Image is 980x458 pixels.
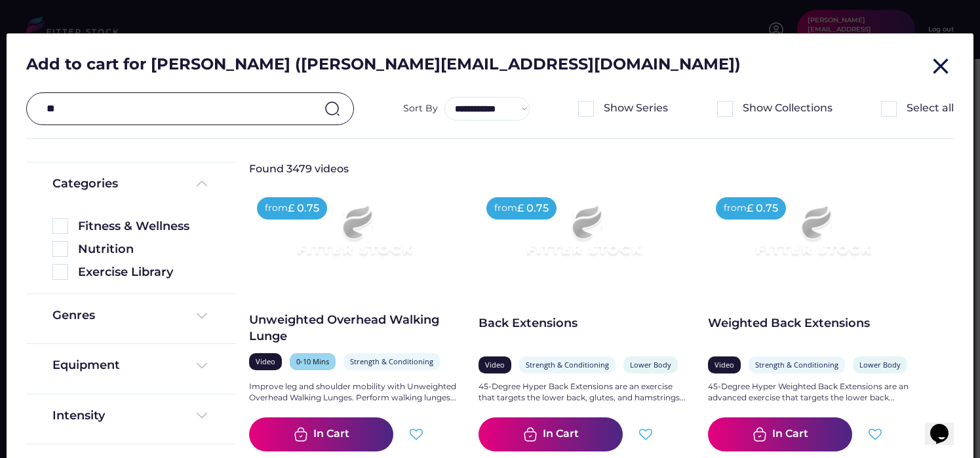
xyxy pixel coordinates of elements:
img: bag-tick-2.svg [293,427,309,442]
div: Exercise Library [78,264,210,280]
div: In Cart [543,427,579,442]
div: Video [715,360,734,370]
div: Show Collections [743,101,833,115]
div: 0-10 Mins [296,356,329,366]
iframe: chat widget [925,406,967,445]
div: Lower Body [630,360,671,370]
div: Strength & Conditioning [350,356,433,366]
img: Frame%2079%20%281%29.svg [729,189,897,284]
img: Rectangle%205126.svg [578,101,594,117]
div: £ 0.75 [288,201,319,216]
button: close [928,53,954,79]
div: Lower Body [859,360,901,370]
div: £ 0.75 [747,201,778,216]
div: Intensity [52,408,105,424]
img: bag-tick-2.svg [522,427,538,442]
div: In Cart [313,427,349,442]
img: Frame%2079%20%281%29.svg [500,189,667,284]
div: Categories [52,176,118,192]
img: Frame%20%285%29.svg [194,176,210,191]
div: Nutrition [78,241,210,258]
div: Found 3479 videos [249,162,380,176]
div: Video [485,360,505,370]
img: Frame%20%284%29.svg [194,308,210,324]
div: Video [256,356,275,366]
div: 45-Degree Hyper Weighted Back Extensions are an advanced exercise that targets the lower back... [708,381,918,404]
div: Add to cart for [PERSON_NAME] ([PERSON_NAME][EMAIL_ADDRESS][DOMAIN_NAME]) [26,53,928,83]
div: Genres [52,307,95,324]
div: Fitness & Wellness [78,218,210,235]
div: Weighted Back Extensions [708,315,918,332]
div: Equipment [52,357,120,373]
img: Frame%20%284%29.svg [194,358,210,373]
div: Unweighted Overhead Walking Lunge [249,312,459,345]
img: search-normal.svg [324,101,340,117]
img: Rectangle%205126.svg [717,101,733,117]
div: In Cart [772,427,808,442]
img: Rectangle%205126.svg [52,241,68,257]
div: Strength & Conditioning [755,360,838,370]
img: Frame%20%284%29.svg [194,408,210,423]
div: Show Series [604,101,668,115]
div: Sort By [403,102,438,115]
img: Rectangle%205126.svg [52,264,68,280]
div: from [494,202,517,215]
div: from [265,202,288,215]
div: from [724,202,747,215]
div: Back Extensions [479,315,688,332]
img: bag-tick-2.svg [752,427,768,442]
div: 45-Degree Hyper Back Extensions are an exercise that targets the lower back, glutes, and hamstrin... [479,381,688,404]
div: Strength & Conditioning [526,360,609,370]
img: Rectangle%205126.svg [881,101,897,117]
div: Improve leg and shoulder mobility with Unweighted Overhead Walking Lunges. Perform walking lunges... [249,381,459,404]
div: Select all [907,101,954,115]
div: £ 0.75 [517,201,549,216]
img: Rectangle%205126.svg [52,218,68,234]
img: Frame%2079%20%281%29.svg [270,189,438,284]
